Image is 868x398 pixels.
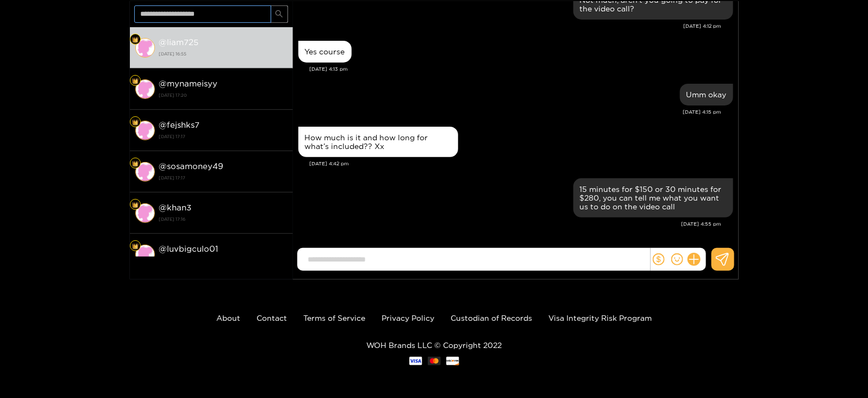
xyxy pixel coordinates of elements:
strong: [DATE] 17:16 [159,214,288,224]
div: 15 minutes for $150 or 30 minutes for $280, you can tell me what you want us to do on the video call [580,185,727,211]
a: Terms of Service [303,314,365,322]
strong: [DATE] 17:16 [159,256,288,265]
strong: [DATE] 17:20 [159,90,288,100]
div: [DATE] 4:42 pm [310,160,733,167]
strong: [DATE] 16:55 [159,49,288,59]
img: Fan Level [132,78,139,84]
span: search [275,10,283,19]
strong: @ liam725 [159,38,199,47]
img: conversation [135,203,155,223]
span: smile [671,253,683,265]
a: Custodian of Records [451,314,532,322]
strong: [DATE] 17:17 [159,132,288,141]
img: Fan Level [132,243,139,250]
img: conversation [135,38,155,58]
strong: @ mynameisyy [159,79,218,88]
div: [DATE] 4:15 pm [298,108,722,116]
strong: @ khan3 [159,203,192,212]
div: Aug. 28, 4:42 pm [298,127,458,157]
img: conversation [135,162,155,182]
div: [DATE] 4:12 pm [298,22,722,30]
img: conversation [135,79,155,99]
div: How much is it and how long for what’s included?? Xx [305,133,452,151]
a: Visa Integrity Risk Program [548,314,652,322]
img: Fan Level [132,202,139,208]
div: [DATE] 4:13 pm [310,65,733,73]
strong: @ sosamoney49 [159,161,224,171]
img: Fan Level [132,160,139,167]
div: Aug. 28, 4:15 pm [680,84,733,105]
button: search [271,5,288,23]
button: dollar [651,251,667,268]
img: conversation [135,245,155,264]
a: About [216,314,240,322]
a: Privacy Policy [382,314,434,322]
span: dollar [653,253,665,265]
a: Contact [257,314,287,322]
div: Umm okay [686,90,727,99]
img: conversation [135,121,155,140]
div: Aug. 28, 4:13 pm [298,41,352,63]
div: [DATE] 4:55 pm [298,220,722,228]
strong: [DATE] 17:17 [159,173,288,183]
img: Fan Level [132,119,139,126]
strong: @ fejshks7 [159,120,200,129]
div: Aug. 28, 4:55 pm [573,178,733,217]
img: Fan Level [132,36,139,43]
strong: @ luvbigculo01 [159,244,218,253]
div: Yes course [305,47,345,56]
